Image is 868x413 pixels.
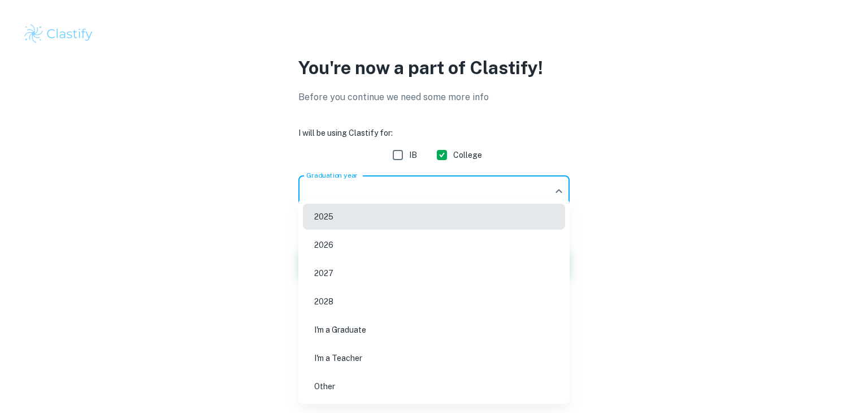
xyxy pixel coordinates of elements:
[303,373,565,399] li: Other
[303,204,565,230] li: 2025
[303,345,565,371] li: I'm a Teacher
[303,260,565,286] li: 2027
[303,317,565,343] li: I'm a Graduate
[303,289,565,315] li: 2028
[303,232,565,258] li: 2026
